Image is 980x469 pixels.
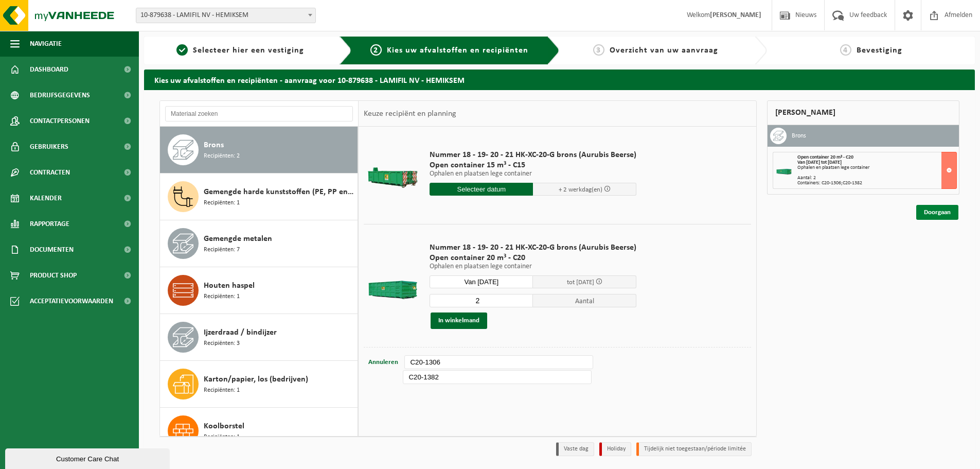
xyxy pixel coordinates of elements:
[204,186,355,198] span: Gemengde harde kunststoffen (PE, PP en PVC), recycleerbaar (industrieel)
[610,46,718,55] span: Overzicht van uw aanvraag
[204,245,240,255] span: Recipiënten: 7
[204,326,277,339] span: Ijzerdraad / bindijzer
[403,370,591,384] input: bv. C10-005
[840,44,851,56] span: 4
[430,150,636,160] span: Nummer 18 - 19- 20 - 21 HK-XC-20-G brons (Aurubis Beerse)
[204,198,240,208] span: Recipiënten: 1
[204,292,240,302] span: Recipiënten: 1
[792,128,806,144] h3: Brons
[359,101,461,127] div: Keuze recipiënt en planning
[204,373,308,386] span: Karton/papier, los (bedrijven)
[204,432,240,442] span: Recipiënten: 1
[160,220,358,267] button: Gemengde metalen Recipiënten: 7
[767,100,959,125] div: [PERSON_NAME]
[30,263,77,288] span: Product Shop
[430,263,636,270] p: Ophalen en plaatsen lege container
[30,57,68,82] span: Dashboard
[160,267,358,314] button: Houten haspel Recipiënten: 1
[176,44,188,56] span: 1
[567,279,594,286] span: tot [DATE]
[204,339,240,349] span: Recipiënten: 3
[144,70,975,90] h2: Kies uw afvalstoffen en recipiënten - aanvraag voor 10-879638 - LAMIFIL NV - HEMIKSEM
[160,173,358,220] button: Gemengde harde kunststoffen (PE, PP en PVC), recycleerbaar (industrieel) Recipiënten: 1
[710,11,761,19] strong: [PERSON_NAME]
[636,442,752,456] li: Tijdelijk niet toegestaan/période limitée
[149,44,331,57] a: 1Selecteer hier een vestiging
[430,183,533,196] input: Selecteer datum
[404,355,593,369] input: bv. C10-005
[797,160,842,165] strong: Van [DATE] tot [DATE]
[193,46,304,55] span: Selecteer hier een vestiging
[30,237,74,263] span: Documenten
[430,242,636,253] span: Nummer 18 - 19- 20 - 21 HK-XC-20-G brons (Aurubis Beerse)
[387,46,528,55] span: Kies uw afvalstoffen en recipiënten
[533,294,636,307] span: Aantal
[430,170,636,178] p: Ophalen en plaatsen lege container
[916,205,958,220] a: Doorgaan
[30,31,62,57] span: Navigatie
[30,288,113,314] span: Acceptatievoorwaarden
[30,108,90,134] span: Contactpersonen
[204,280,255,292] span: Houten haspel
[430,160,636,170] span: Open container 15 m³ - C15
[160,408,358,455] button: Koolborstel Recipiënten: 1
[368,359,398,366] span: Annuleren
[204,151,240,161] span: Recipiënten: 2
[797,154,853,160] span: Open container 20 m³ - C20
[599,442,631,456] li: Holiday
[797,181,956,186] div: Containers: C20-1306;C20-1382
[160,314,358,361] button: Ijzerdraad / bindijzer Recipiënten: 3
[559,186,602,193] span: + 2 werkdag(en)
[431,312,487,329] button: In winkelmand
[30,185,62,211] span: Kalender
[797,165,956,170] div: Ophalen en plaatsen lege container
[204,386,240,395] span: Recipiënten: 1
[857,46,902,55] span: Bevestiging
[430,253,636,263] span: Open container 20 m³ - C20
[797,176,956,181] div: Aantal: 2
[370,44,382,56] span: 2
[5,446,172,469] iframe: chat widget
[160,361,358,408] button: Karton/papier, los (bedrijven) Recipiënten: 1
[136,8,315,23] span: 10-879638 - LAMIFIL NV - HEMIKSEM
[204,420,244,432] span: Koolborstel
[30,134,68,160] span: Gebruikers
[204,233,272,245] span: Gemengde metalen
[204,139,224,151] span: Brons
[430,275,533,288] input: Selecteer datum
[30,160,70,185] span: Contracten
[30,211,69,237] span: Rapportage
[160,127,358,173] button: Brons Recipiënten: 2
[165,106,353,121] input: Materiaal zoeken
[593,44,604,56] span: 3
[136,8,316,23] span: 10-879638 - LAMIFIL NV - HEMIKSEM
[30,82,90,108] span: Bedrijfsgegevens
[556,442,594,456] li: Vaste dag
[367,355,399,370] button: Annuleren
